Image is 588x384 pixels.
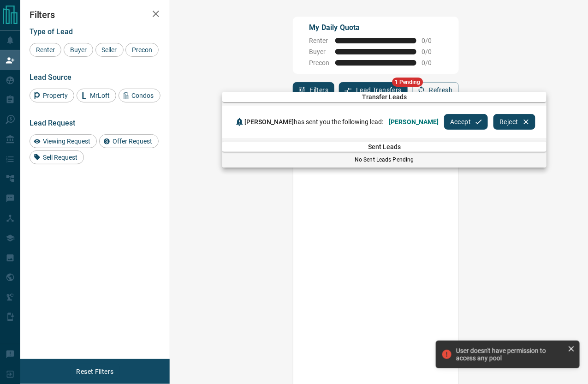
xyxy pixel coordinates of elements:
button: Accept [444,114,488,130]
span: has sent you the following lead: [244,118,383,126]
span: Sent Leads [222,143,546,150]
p: No Sent Leads Pending [222,156,546,164]
button: Reject [493,114,535,130]
span: [PERSON_NAME] [389,118,439,126]
span: Transfer Leads [222,93,546,101]
div: User doesn't have permission to access any pool [456,347,564,362]
span: [PERSON_NAME] [244,118,294,126]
